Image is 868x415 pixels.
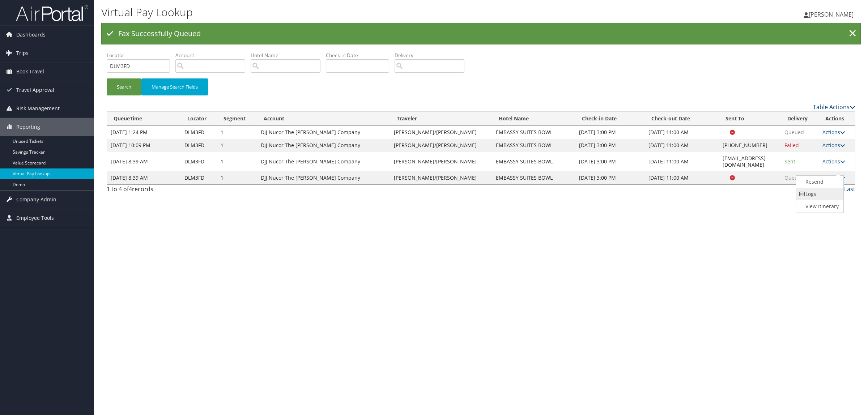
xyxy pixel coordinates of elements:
th: Sent To: activate to sort column ascending [719,112,781,126]
td: 1 [217,139,257,152]
label: Delivery [395,52,470,59]
td: [DATE] 1:24 PM [107,126,181,139]
td: 1 [217,152,257,171]
span: Failed [784,142,799,149]
th: Locator: activate to sort column ascending [181,112,217,126]
td: DLM3FD [181,171,217,184]
td: [PHONE_NUMBER] [719,139,781,152]
span: Company Admin [16,191,56,209]
td: [DATE] 11:00 AM [645,139,719,152]
td: [DATE] 8:39 AM [107,152,181,171]
div: 1 to 4 of records [107,185,286,197]
td: [PERSON_NAME]/[PERSON_NAME] [390,126,492,139]
span: Travel Approval [16,81,54,99]
th: Delivery: activate to sort column ascending [781,112,819,126]
td: [DATE] 10:09 PM [107,139,181,152]
a: Actions [822,158,845,165]
a: Actions [822,142,845,149]
span: 4 [129,185,132,193]
td: DLM3FD [181,126,217,139]
a: Actions [822,174,845,181]
td: DJJ Nucor The [PERSON_NAME] Company [257,139,390,152]
td: DLM3FD [181,152,217,171]
td: EMBASSY SUITES BOWL [492,171,575,184]
td: [DATE] 11:00 AM [645,126,719,139]
td: [DATE] 8:39 AM [107,171,181,184]
span: Risk Management [16,99,60,117]
th: Account: activate to sort column ascending [257,112,390,126]
th: Traveler: activate to sort column ascending [390,112,492,126]
th: Actions [819,112,855,126]
span: Reporting [16,118,40,136]
span: [PERSON_NAME] [809,10,854,18]
td: [PERSON_NAME]/[PERSON_NAME] [390,139,492,152]
a: View Itinerary [796,200,842,213]
th: Check-out Date: activate to sort column ascending [645,112,719,126]
span: Employee Tools [16,209,54,227]
th: Segment: activate to sort column ascending [217,112,257,126]
label: Check-in Date [326,52,395,59]
td: DJJ Nucor The [PERSON_NAME] Company [257,171,390,184]
h1: Virtual Pay Lookup [101,5,608,20]
a: × [846,26,859,41]
td: [DATE] 11:00 AM [645,171,719,184]
div: Fax Successfully Queued [101,23,861,44]
button: Search [107,78,141,95]
span: Queued [784,174,804,181]
a: Logs [796,188,842,200]
th: Check-in Date: activate to sort column ascending [575,112,645,126]
span: Trips [16,44,29,62]
span: Queued [784,129,804,136]
span: Book Travel [16,63,44,81]
a: Last [844,185,855,193]
label: Hotel Name [251,52,326,59]
td: [EMAIL_ADDRESS][DOMAIN_NAME] [719,152,781,171]
span: Sent [784,158,795,165]
td: EMBASSY SUITES BOWL [492,139,575,152]
td: EMBASSY SUITES BOWL [492,152,575,171]
td: 1 [217,126,257,139]
img: airportal-logo.png [16,5,88,22]
a: Actions [822,129,845,136]
td: 1 [217,171,257,184]
a: Table Actions [813,103,855,111]
td: DJJ Nucor The [PERSON_NAME] Company [257,126,390,139]
a: Resend [796,176,842,188]
label: Locator [107,52,175,59]
th: QueueTime: activate to sort column ascending [107,112,181,126]
td: [PERSON_NAME]/[PERSON_NAME] [390,152,492,171]
td: [DATE] 3:00 PM [575,171,645,184]
a: [PERSON_NAME] [804,4,861,25]
td: [PERSON_NAME]/[PERSON_NAME] [390,171,492,184]
th: Hotel Name: activate to sort column ascending [492,112,575,126]
td: [DATE] 3:00 PM [575,139,645,152]
td: [DATE] 11:00 AM [645,152,719,171]
td: [DATE] 3:00 PM [575,126,645,139]
span: Dashboards [16,26,46,44]
td: [DATE] 3:00 PM [575,152,645,171]
td: EMBASSY SUITES BOWL [492,126,575,139]
button: Manage Search Fields [141,78,208,95]
td: DJJ Nucor The [PERSON_NAME] Company [257,152,390,171]
label: Account [175,52,251,59]
td: DLM3FD [181,139,217,152]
